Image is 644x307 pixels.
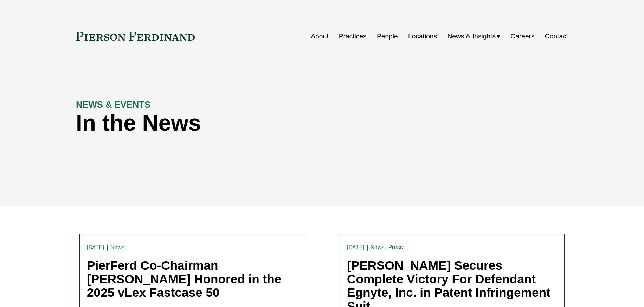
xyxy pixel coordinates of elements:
a: About [311,30,328,43]
h1: In the News [76,110,445,136]
a: Press [388,244,403,251]
time: [DATE] [87,245,104,250]
a: Practices [339,30,367,43]
a: PierFerd Co-Chairman [PERSON_NAME] Honored in the 2025 vLex Fastcase 50 [87,258,281,299]
a: Locations [408,30,437,43]
a: Contact [545,30,568,43]
span: , [385,243,387,251]
time: [DATE] [347,245,365,250]
span: News & Insights [447,30,496,43]
a: People [377,30,398,43]
strong: NEWS & EVENTS [76,100,150,109]
a: News [371,244,385,251]
a: folder dropdown [447,30,500,43]
a: News [110,244,125,251]
a: Careers [510,30,534,43]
